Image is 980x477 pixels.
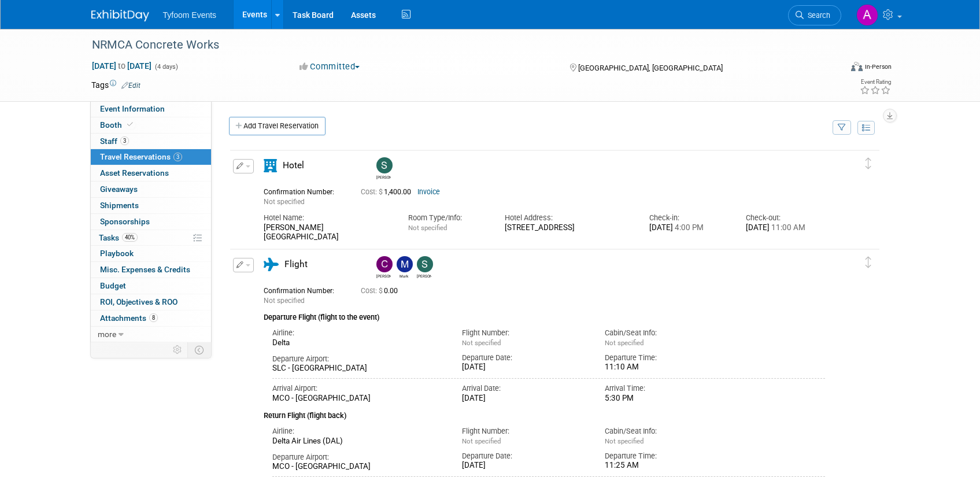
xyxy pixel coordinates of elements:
[100,152,182,161] span: Travel Reservations
[376,272,391,279] div: Corbin Nelson
[376,256,393,272] img: Corbin Nelson
[361,287,402,295] span: 0.00
[376,157,393,173] img: Steve Davis
[746,223,825,233] div: [DATE]
[264,297,305,305] span: Not specified
[100,184,138,194] span: Giveaways
[91,165,211,181] a: Asset Reservations
[272,462,445,472] div: MCO - [GEOGRAPHIC_DATA]
[264,213,391,223] div: Hotel Name:
[91,214,211,230] a: Sponsorships
[168,342,188,357] td: Personalize Event Tab Strip
[462,339,501,347] span: Not specified
[408,213,487,223] div: Room Type/Info:
[100,249,134,258] span: Playbook
[272,426,445,437] div: Airline:
[605,437,644,445] span: Not specified
[373,256,394,279] div: Corbin Nelson
[770,223,805,232] span: 11:00 AM
[505,213,632,223] div: Hotel Address:
[605,328,730,338] div: Cabin/Seat Info:
[91,79,140,91] td: Tags
[91,101,211,117] a: Event Information
[120,136,129,145] span: 3
[264,258,279,271] i: Flight
[116,61,127,71] span: to
[373,157,394,180] div: Steve Davis
[376,173,391,180] div: Steve Davis
[91,149,211,165] a: Travel Reservations3
[272,452,445,463] div: Departure Airport:
[505,223,632,233] div: [STREET_ADDRESS]
[100,136,129,146] span: Staff
[866,158,871,169] i: Click and drag to move item
[605,353,730,363] div: Departure Time:
[91,278,211,294] a: Budget
[100,281,126,290] span: Budget
[284,259,308,269] span: Flight
[462,363,587,372] div: [DATE]
[187,342,211,357] td: Toggle Event Tabs
[88,35,824,56] div: NRMCA Concrete Works
[864,62,892,71] div: In-Person
[397,272,411,279] div: Mark Nelson
[272,437,445,446] div: Delta Air Lines (DAL)
[91,310,211,326] a: Attachments8
[100,201,139,210] span: Shipments
[361,188,384,196] span: Cost: $
[866,257,871,268] i: Click and drag to move item
[173,153,182,161] span: 3
[605,461,730,471] div: 11:25 AM
[91,117,211,133] a: Booth
[264,283,343,295] div: Confirmation Number:
[100,120,135,130] span: Booth
[91,61,152,71] span: [DATE] [DATE]
[462,437,501,445] span: Not specified
[91,182,211,197] a: Giveaways
[605,451,730,461] div: Departure Time:
[397,256,413,272] img: Mark Nelson
[649,223,728,233] div: [DATE]
[91,198,211,213] a: Shipments
[605,394,730,404] div: 5:30 PM
[788,5,841,25] a: Search
[462,328,587,338] div: Flight Number:
[91,10,149,21] img: ExhibitDay
[91,327,211,342] a: more
[127,121,133,128] i: Booth reservation complete
[91,134,211,149] a: Staff3
[272,394,445,404] div: MCO - [GEOGRAPHIC_DATA]
[408,224,447,232] span: Not specified
[605,363,730,372] div: 11:10 AM
[649,213,728,223] div: Check-in:
[462,394,587,404] div: [DATE]
[99,233,138,242] span: Tasks
[417,188,440,196] a: Invoice
[361,287,384,295] span: Cost: $
[272,328,445,338] div: Airline:
[295,61,364,73] button: Committed
[578,64,723,72] span: [GEOGRAPHIC_DATA], [GEOGRAPHIC_DATA]
[773,60,892,77] div: Event Format
[860,79,891,85] div: Event Rating
[746,213,825,223] div: Check-out:
[605,426,730,437] div: Cabin/Seat Info:
[272,338,445,348] div: Delta
[229,117,326,135] a: Add Travel Reservation
[264,159,277,172] i: Hotel
[91,230,211,246] a: Tasks40%
[98,330,116,339] span: more
[163,10,217,20] span: Tyfoom Events
[154,63,178,71] span: (4 days)
[851,62,863,71] img: Format-Inperson.png
[838,124,846,132] i: Filter by Traveler
[149,313,158,322] span: 8
[100,313,158,323] span: Attachments
[462,383,587,394] div: Arrival Date:
[264,404,826,421] div: Return Flight (flight back)
[100,217,150,226] span: Sponsorships
[264,223,391,243] div: [PERSON_NAME][GEOGRAPHIC_DATA]
[91,246,211,261] a: Playbook
[462,426,587,437] div: Flight Number:
[264,184,343,197] div: Confirmation Number:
